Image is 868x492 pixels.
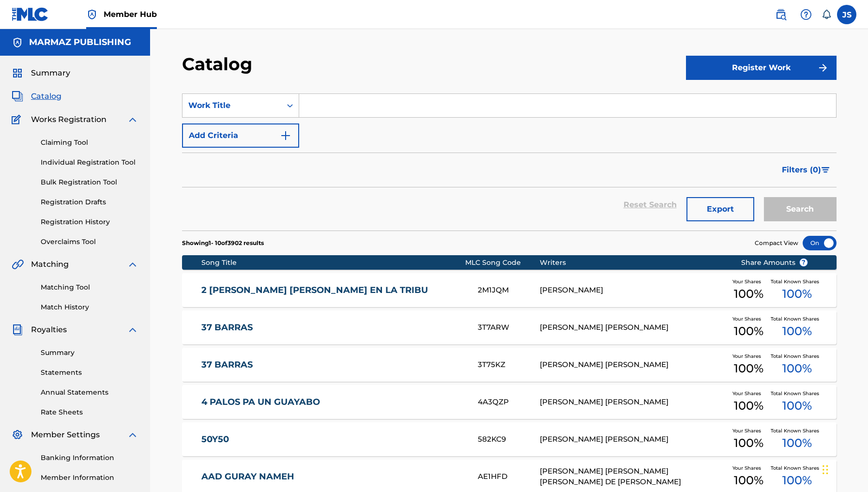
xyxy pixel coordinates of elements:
[782,434,812,452] span: 100 %
[86,9,98,20] img: Top Rightsholder
[540,258,726,268] div: Writers
[12,324,23,336] img: Royalties
[732,315,765,323] span: Your Shares
[31,91,61,102] span: Catalog
[732,464,765,472] span: Your Shares
[540,322,726,333] div: [PERSON_NAME] [PERSON_NAME]
[12,91,23,102] img: Catalog
[41,282,138,292] a: Matching Tool
[775,9,787,20] img: search
[201,322,465,333] a: 37 BARRAS
[771,5,791,24] a: Public Search
[800,259,807,266] span: ?
[478,471,540,482] div: AE1HFD
[41,302,138,312] a: Match History
[771,390,823,397] span: Total Known Shares
[734,397,763,415] span: 100 %
[41,453,138,463] a: Banking Information
[540,359,726,370] div: [PERSON_NAME] [PERSON_NAME]
[12,259,24,270] img: Matching
[201,359,465,370] a: 37 BARRAS
[29,37,131,48] h5: MARMAZ PUBLISHING
[12,7,49,21] img: MLC Logo
[41,368,138,378] a: Statements
[782,360,812,377] span: 100 %
[755,239,798,247] span: Compact View
[31,259,69,270] span: Matching
[188,100,275,111] div: Work Title
[540,285,726,296] div: [PERSON_NAME]
[686,56,837,80] button: Register Work
[782,397,812,415] span: 100 %
[41,138,138,148] a: Claiming Tool
[41,237,138,247] a: Overclaims Tool
[771,278,823,285] span: Total Known Shares
[41,177,138,187] a: Bulk Registration Tool
[41,217,138,227] a: Registration History
[686,197,754,221] button: Export
[771,427,823,434] span: Total Known Shares
[201,258,465,268] div: Song Title
[732,390,765,397] span: Your Shares
[800,9,812,20] img: help
[771,353,823,360] span: Total Known Shares
[837,5,856,24] div: User Menu
[41,157,138,168] a: Individual Registration Tool
[822,167,830,173] img: filter
[782,323,812,340] span: 100 %
[127,114,138,125] img: expand
[741,258,808,268] span: Share Amounts
[732,427,765,434] span: Your Shares
[734,323,763,340] span: 100 %
[201,397,465,408] a: 4 PALOS PA UN GUAYABO
[127,324,138,336] img: expand
[478,322,540,333] div: 3T7ARW
[822,455,828,484] div: Arrastrar
[478,397,540,408] div: 4A3QZP
[182,239,264,247] p: Showing 1 - 10 of 3902 results
[201,285,465,296] a: 2 [PERSON_NAME] [PERSON_NAME] EN LA TRIBU
[796,5,816,24] div: Help
[41,473,138,483] a: Member Information
[12,429,23,441] img: Member Settings
[104,9,157,20] span: Member Hub
[734,285,763,303] span: 100 %
[41,197,138,207] a: Registration Drafts
[201,434,465,445] a: 50Y50
[182,123,299,148] button: Add Criteria
[127,259,138,270] img: expand
[817,62,829,74] img: f7272a7cc735f4ea7f67.svg
[127,429,138,441] img: expand
[465,258,540,268] div: MLC Song Code
[201,471,465,482] a: AAD GURAY NAMEH
[540,466,726,488] div: [PERSON_NAME] [PERSON_NAME] [PERSON_NAME] DE [PERSON_NAME]
[841,331,868,409] iframe: Resource Center
[31,114,107,125] span: Works Registration
[31,324,67,336] span: Royalties
[12,37,23,48] img: Accounts
[41,348,138,358] a: Summary
[782,285,812,303] span: 100 %
[734,472,763,489] span: 100 %
[12,114,24,125] img: Works Registration
[782,164,821,176] span: Filters ( 0 )
[182,93,837,231] form: Search Form
[31,67,70,79] span: Summary
[280,130,291,141] img: 9d2ae6d4665cec9f34b9.svg
[732,278,765,285] span: Your Shares
[732,353,765,360] span: Your Shares
[12,67,23,79] img: Summary
[734,360,763,377] span: 100 %
[41,407,138,417] a: Rate Sheets
[478,434,540,445] div: 582KC9
[776,158,837,182] button: Filters (0)
[771,464,823,472] span: Total Known Shares
[734,434,763,452] span: 100 %
[478,285,540,296] div: 2M1JQM
[820,446,868,492] iframe: Chat Widget
[540,434,726,445] div: [PERSON_NAME] [PERSON_NAME]
[12,91,61,102] a: CatalogCatalog
[41,387,138,398] a: Annual Statements
[540,397,726,408] div: [PERSON_NAME] [PERSON_NAME]
[182,53,257,75] h2: Catalog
